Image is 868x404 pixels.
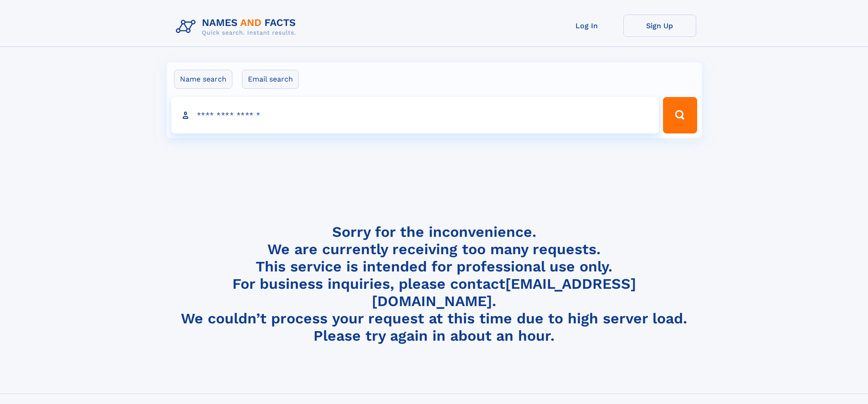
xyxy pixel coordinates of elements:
[171,97,659,133] input: search input
[172,223,696,345] h4: Sorry for the inconvenience. We are currently receiving too many requests. This service is intend...
[372,275,636,310] a: [EMAIL_ADDRESS][DOMAIN_NAME]
[172,15,303,39] img: Logo Names and Facts
[550,15,623,37] a: Log In
[623,15,696,37] a: Sign Up
[174,70,232,89] label: Name search
[242,70,299,89] label: Email search
[663,97,697,133] button: Search Button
